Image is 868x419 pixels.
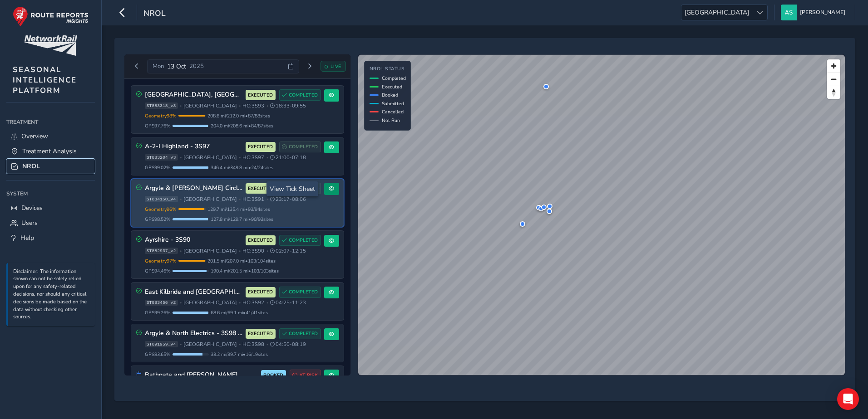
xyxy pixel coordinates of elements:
button: [PERSON_NAME] [781,5,848,20]
span: • [239,342,241,347]
span: Devices [21,204,43,212]
span: [PERSON_NAME] [800,5,845,20]
span: GPS 99.26 % [145,309,171,316]
span: [GEOGRAPHIC_DATA] [183,102,237,109]
span: COMPLETED [289,92,318,99]
span: COMPLETED [289,185,318,192]
div: Treatment [6,115,95,129]
span: 04:50 - 08:19 [270,341,306,348]
span: • [239,103,241,108]
span: 68.6 mi / 69.1 mi • 41 / 41 sites [211,309,268,316]
span: 204.0 mi / 208.6 mi • 84 / 87 sites [211,122,273,129]
span: ST883318_v3 [145,102,178,109]
span: • [180,342,182,347]
img: diamond-layout [781,5,797,20]
div: Open Intercom Messenger [837,388,859,410]
span: HC: 3S92 [242,299,264,306]
span: 208.6 mi / 212.0 mi • 87 / 88 sites [207,112,270,119]
span: 04:25 - 11:23 [270,299,306,306]
span: Treatment Analysis [22,147,77,156]
span: AT RISK [299,372,318,379]
span: GPS 83.65 % [145,351,171,358]
span: Executed [382,83,402,90]
span: • [239,300,241,305]
span: Submitted [382,100,404,107]
button: Previous day [129,61,144,72]
span: 127.8 mi / 129.7 mi • 90 / 93 sites [211,216,273,223]
span: Booked [382,92,398,98]
span: • [266,197,268,202]
span: Completed [382,75,406,82]
span: EXECUTED [248,185,273,192]
span: 129.7 mi / 135.4 mi • 93 / 94 sites [207,206,270,213]
span: • [180,197,182,202]
span: • [180,103,182,108]
span: ST884150_v4 [145,196,178,202]
a: Overview [6,129,95,144]
span: COMPLETED [289,143,318,151]
span: ST883456_v2 [145,300,178,306]
span: • [180,155,182,160]
span: COMPLETED [289,288,318,296]
span: 02:07 - 12:15 [270,248,306,254]
span: 18:33 - 09:55 [270,102,306,109]
a: Users [6,215,95,230]
span: 201.5 mi / 207.0 mi • 103 / 104 sites [207,258,276,264]
span: SEASONAL INTELLIGENCE PLATFORM [13,64,77,96]
p: Disclaimer: The information shown can not be solely relied upon for any safety-related decisions,... [13,268,90,322]
span: GPS 98.52 % [145,216,171,223]
span: Not Run [382,117,400,124]
span: • [266,300,268,305]
span: Help [20,234,34,242]
span: [GEOGRAPHIC_DATA] [183,154,237,161]
span: ST883204_v3 [145,154,178,161]
span: [GEOGRAPHIC_DATA] [183,299,237,306]
a: NROL [6,159,95,174]
span: Mon [153,62,164,70]
span: [GEOGRAPHIC_DATA] [183,196,237,203]
span: • [266,155,268,160]
span: • [266,248,268,253]
span: GPS 99.02 % [145,164,171,171]
span: HC: 3S90 [242,248,264,254]
span: • [266,103,268,108]
button: Zoom in [827,59,840,73]
span: COMPLETED [289,237,318,244]
span: 33.2 mi / 39.7 mi • 16 / 19 sites [211,351,268,358]
span: Overview [21,132,48,141]
span: ST882937_v2 [145,248,178,254]
span: Users [21,219,38,227]
span: HC: 3S91 [242,196,264,203]
span: 190.4 mi / 201.5 mi • 103 / 103 sites [211,268,279,274]
h3: Argyle & [PERSON_NAME] Circle - 3S91 [145,185,242,192]
span: EXECUTED [248,330,273,337]
a: Devices [6,200,95,215]
span: 21:00 - 07:18 [270,154,306,161]
img: rr logo [13,6,89,27]
h3: Argyle & North Electrics - 3S98 AM [145,330,242,337]
h3: East Kilbride and [GEOGRAPHIC_DATA] [145,288,242,296]
canvas: Map [358,55,845,375]
span: EXECUTED [248,288,273,296]
h3: A-2-I Highland - 3S97 [145,143,242,151]
h3: Ayrshire - 3S90 [145,236,242,244]
span: GPS 97.76 % [145,122,171,129]
span: • [180,300,182,305]
span: HC: 3S98 [242,341,264,348]
span: 23:17 - 08:06 [270,196,306,203]
span: NROL [22,162,40,171]
img: customer logo [24,35,77,56]
span: Geometry 96 % [145,206,177,213]
h3: Bathgate and [PERSON_NAME] [145,371,258,379]
span: • [239,197,241,202]
span: COMPLETED [289,330,318,337]
button: Zoom out [827,73,840,86]
span: EXECUTED [248,143,273,151]
h3: [GEOGRAPHIC_DATA], [GEOGRAPHIC_DATA], [GEOGRAPHIC_DATA] 3S93 [145,91,242,99]
span: EXECUTED [248,92,273,99]
span: [GEOGRAPHIC_DATA] [183,248,237,254]
span: [GEOGRAPHIC_DATA] [681,5,752,20]
button: Next day [302,61,317,72]
span: • [266,342,268,347]
h4: NROL Status [370,66,406,72]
